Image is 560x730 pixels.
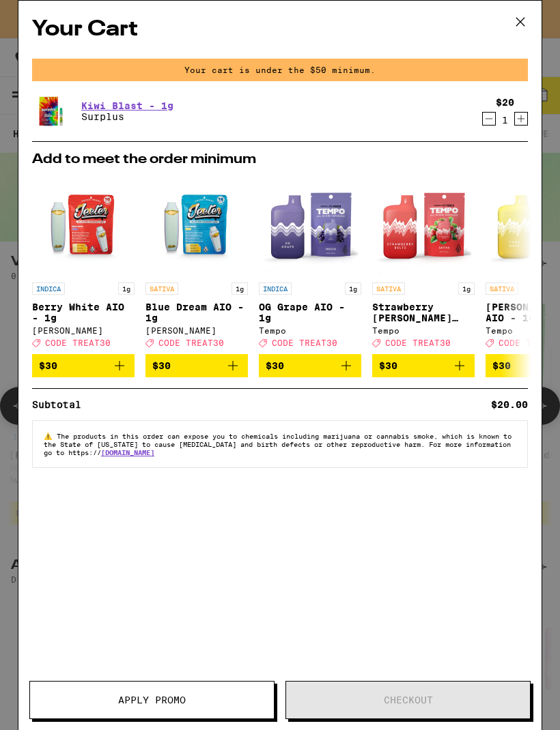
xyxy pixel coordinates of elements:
[285,681,531,719] button: Checkout
[32,173,135,276] img: Jeeter - Berry White AIO - 1g
[32,14,528,45] h2: Your Cart
[486,282,518,295] p: SATIVA
[232,282,248,295] p: 1g
[492,360,511,371] span: $30
[32,326,135,335] div: [PERSON_NAME]
[44,432,57,440] span: ⚠️
[372,173,475,276] img: Tempo - Strawberry Beltz AIO - 1g
[482,112,496,126] button: Decrement
[384,695,433,705] span: Checkout
[259,354,361,377] button: Add to bag
[118,695,186,705] span: Apply Promo
[118,282,135,295] p: 1g
[145,354,248,377] button: Add to bag
[272,338,337,347] span: CODE TREAT30
[372,326,475,335] div: Tempo
[145,326,248,335] div: [PERSON_NAME]
[259,173,361,354] a: Open page for OG Grape AIO - 1g from Tempo
[372,282,405,295] p: SATIVA
[32,302,135,323] p: Berry White AIO - 1g
[101,448,154,456] a: [DOMAIN_NAME]
[32,173,135,354] a: Open page for Berry White AIO - 1g from Jeeter
[32,92,70,130] img: Surplus - Kiwi Blast - 1g
[145,173,248,276] img: Jeeter - Blue Dream AIO - 1g
[372,173,475,354] a: Open page for Strawberry Beltz AIO - 1g from Tempo
[145,302,248,323] p: Blue Dream AIO - 1g
[259,173,361,276] img: Tempo - OG Grape AIO - 1g
[33,10,61,22] span: Help
[496,97,514,108] div: $20
[496,115,514,126] div: 1
[145,173,248,354] a: Open page for Blue Dream AIO - 1g from Jeeter
[81,111,173,122] p: Surplus
[32,400,91,409] div: Subtotal
[491,400,528,409] div: $20.00
[152,360,171,371] span: $30
[379,360,397,371] span: $30
[29,681,275,719] button: Apply Promo
[44,432,512,456] span: The products in this order can expose you to chemicals including marijuana or cannabis smoke, whi...
[32,59,528,81] div: Your cart is under the $50 minimum.
[385,338,451,347] span: CODE TREAT30
[81,100,173,111] a: Kiwi Blast - 1g
[259,302,361,323] p: OG Grape AIO - 1g
[259,326,361,335] div: Tempo
[514,112,528,126] button: Increment
[145,282,178,295] p: SATIVA
[32,153,528,166] h2: Add to meet the order minimum
[266,360,284,371] span: $30
[45,338,111,347] span: CODE TREAT30
[32,354,135,377] button: Add to bag
[345,282,361,295] p: 1g
[372,354,475,377] button: Add to bag
[158,338,224,347] span: CODE TREAT30
[372,302,475,323] p: Strawberry [PERSON_NAME] AIO - 1g
[458,282,475,295] p: 1g
[39,360,57,371] span: $30
[259,282,292,295] p: INDICA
